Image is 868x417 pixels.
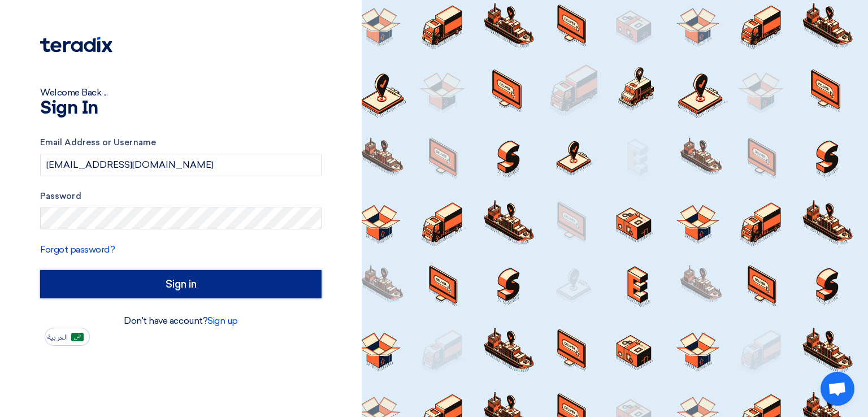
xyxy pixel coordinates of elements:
[40,314,322,328] div: Don't have account?
[45,328,90,346] button: العربية
[40,270,322,298] input: Sign in
[207,315,238,326] a: Sign up
[40,99,322,118] h1: Sign In
[40,244,115,255] a: Forgot password?
[40,136,322,149] label: Email Address or Username
[71,333,84,341] img: ar-AR.png
[40,190,322,203] label: Password
[40,86,322,99] div: Welcome Back ...
[40,37,112,53] img: Teradix logo
[47,333,68,341] span: العربية
[821,372,854,406] a: Open chat
[40,154,322,176] input: Enter your business email or username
